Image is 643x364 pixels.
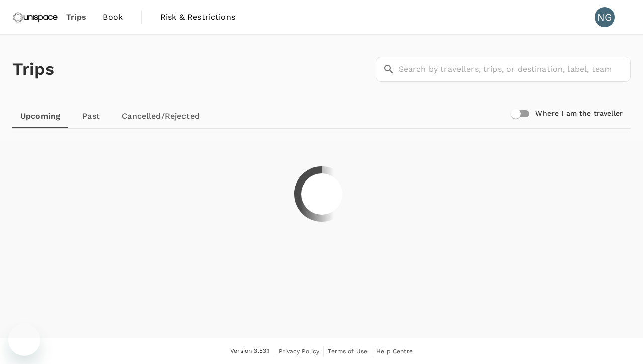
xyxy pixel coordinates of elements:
h6: Where I am the traveller [535,108,623,119]
input: Search by travellers, trips, or destination, label, team [399,57,631,82]
span: Help Centre [376,348,413,355]
img: Unispace [12,6,58,28]
a: Privacy Policy [279,346,319,357]
span: Privacy Policy [279,348,319,355]
div: NG [595,7,615,27]
span: Trips [66,11,87,23]
span: Terms of Use [328,348,368,355]
a: Help Centre [376,346,413,357]
a: Past [68,104,114,128]
span: Version 3.53.1 [230,346,270,356]
h1: Trips [12,35,54,104]
a: Upcoming [12,104,68,128]
iframe: Button to launch messaging window [8,324,40,356]
a: Terms of Use [328,346,368,357]
a: Cancelled/Rejected [114,104,208,128]
span: Book [103,11,123,23]
span: Risk & Restrictions [160,11,235,23]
